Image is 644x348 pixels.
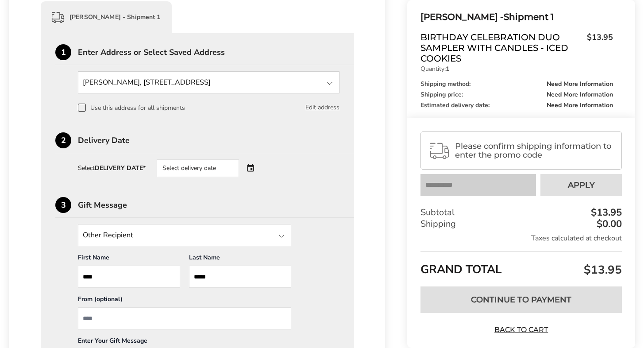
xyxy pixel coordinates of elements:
div: Shipping [420,218,622,230]
div: From (optional) [78,295,291,307]
span: Birthday Celebration Duo Sampler with Candles - Iced Cookies [420,32,582,64]
div: First Name [78,253,180,266]
div: Enter Address or Select Saved Address [78,48,354,56]
div: Select delivery date [157,159,239,177]
div: Taxes calculated at checkout [420,233,622,243]
input: First Name [78,266,180,288]
div: Subtotal [420,117,613,128]
div: Select [78,165,146,171]
strong: 1 [446,65,449,73]
span: Need More Information [547,81,613,87]
input: State [78,71,339,93]
label: Use this address for all shipments [78,104,185,112]
a: Back to Cart [490,325,552,335]
input: From [78,307,291,329]
div: 2 [55,132,71,148]
span: [PERSON_NAME] - [420,12,504,22]
input: Last Name [189,266,291,288]
span: $13.95 [587,117,613,128]
strong: DELIVERY DATE* [95,164,146,172]
a: Birthday Celebration Duo Sampler with Candles - Iced Cookies$13.95 [420,32,613,64]
input: State [78,224,291,246]
div: 1 [55,44,71,60]
div: Gift Message [78,201,354,209]
div: Delivery Date [78,136,354,144]
div: $0.00 [594,219,622,229]
button: Continue to Payment [420,286,622,313]
div: Shipment 1 [420,10,613,24]
div: Shipping price: [420,92,613,98]
div: [PERSON_NAME] - Shipment 1 [41,1,172,33]
div: 3 [55,197,71,213]
span: Need More Information [547,102,613,108]
p: Quantity: [420,66,613,72]
span: $13.95 [582,32,613,62]
div: Shipping method: [420,81,613,87]
span: $13.95 [582,262,622,278]
div: Subtotal [420,207,622,218]
button: Edit address [305,103,339,112]
div: Estimated delivery date: [420,102,613,108]
span: Need More Information [547,92,613,98]
button: Apply [540,174,622,196]
div: $13.95 [589,208,622,217]
span: Please confirm shipping information to enter the promo code [455,142,614,159]
div: GRAND TOTAL [420,251,622,280]
span: Apply [568,181,595,189]
div: Last Name [189,253,291,266]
